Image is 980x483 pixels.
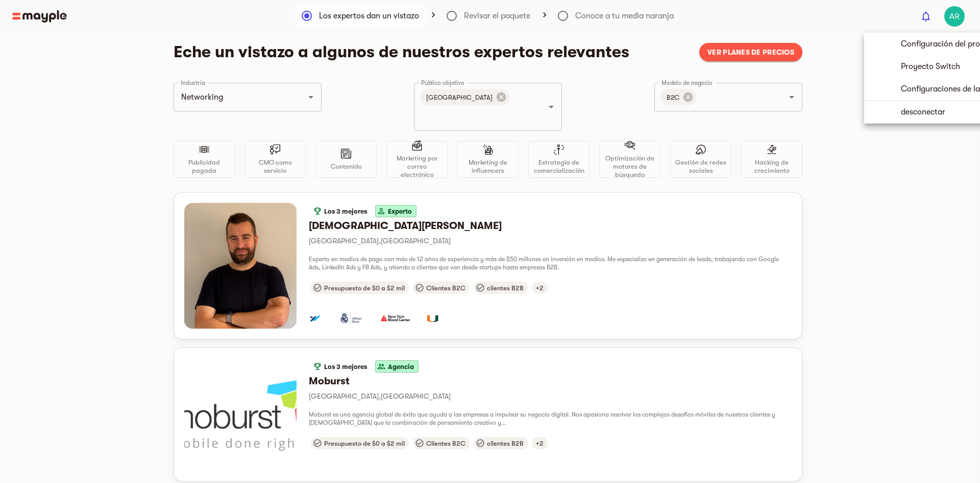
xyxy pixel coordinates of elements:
[901,62,960,71] font: Proyecto Switch
[901,107,945,117] font: desconectar
[872,42,958,54] font: ajustes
